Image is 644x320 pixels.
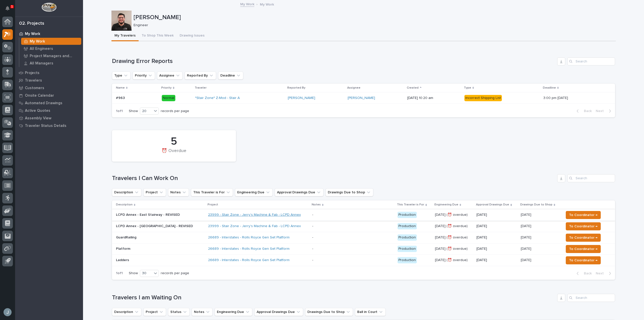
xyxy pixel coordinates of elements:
div: Production [397,234,417,241]
button: Drawings Due to Shop [305,308,353,316]
a: Traveler Status Details [15,122,83,129]
a: My Work [15,30,83,38]
p: Traveler [195,85,207,91]
div: 20 [140,109,152,114]
p: [DATE] [521,246,532,251]
p: Description [116,202,133,207]
span: Back [581,271,592,276]
p: 1 [11,5,13,8]
a: Automated Drawings [15,99,83,107]
div: Production [397,246,417,252]
h1: Drawing Error Reports [112,58,555,65]
p: All Managers [30,61,53,66]
button: Approval Drawings Due [275,188,324,196]
p: Engineering Due [434,202,458,207]
button: Priority [133,72,155,80]
span: Next [596,109,607,113]
p: [DATE] [476,258,517,262]
p: [DATE] [476,224,517,228]
p: [DATE] [476,247,517,251]
p: Approval Drawings Due [476,202,509,207]
p: LCPD Annex - East Stairway - REVISED [116,213,204,217]
p: records per page [161,271,189,275]
button: Approval Drawings Due [254,308,303,316]
p: Notes [312,202,321,207]
p: [DATE] [521,223,532,228]
button: Back [573,271,594,276]
p: [DATE] (⏰ overdue) [435,224,472,228]
tr: LCPD Annex - [GEOGRAPHIC_DATA] - REVISED23999 - Stair Zone - Jerry's Machine & Fab - LCPD Annex -... [112,221,615,232]
button: Engineering Due [215,308,252,316]
tr: Platform26689 - Interstates - Rolls Royce Gen Set Platform - Production[DATE] (⏰ overdue)[DATE][D... [112,243,615,255]
p: Show [129,271,138,275]
h1: Travelers I am Waiting On [112,294,555,301]
button: Ball in Court [355,308,386,316]
button: Assignee [157,72,183,80]
div: - [312,224,313,228]
div: ⏰ Overdue [120,148,227,159]
button: Next [594,271,615,276]
div: Notifications1 [6,6,13,14]
button: Notes [192,308,213,316]
a: Active Quotes [15,107,83,114]
a: [PERSON_NAME] [348,96,375,100]
p: 1 of 1 [112,267,127,279]
p: records per page [161,109,189,113]
p: GuardRailing [116,235,204,240]
div: - [312,247,313,251]
button: Project [143,308,166,316]
span: To Coordinator → [569,246,597,252]
p: Onsite Calendar [25,93,54,98]
button: To Coordinator → [566,256,601,264]
div: - [312,213,313,217]
p: This Traveler is For [397,202,424,207]
div: Production [397,223,417,229]
p: [DATE] (⏰ overdue) [435,213,472,217]
span: To Coordinator → [569,257,597,263]
div: Search [567,57,615,65]
p: [DATE] [521,234,532,240]
div: Production [397,212,417,218]
p: Active Quotes [25,109,50,113]
input: Search [567,174,615,182]
button: To Coordinator → [566,245,601,253]
a: All Managers [19,60,83,67]
p: Platform [116,247,204,251]
p: [DATE] (⏰ overdue) [435,258,472,262]
p: [DATE] [476,213,517,217]
div: 30 [140,271,152,276]
input: Search [567,294,615,302]
p: Reported By [287,85,305,91]
button: This Traveler is For [191,188,233,196]
a: All Engineers [19,45,83,52]
button: Description [112,188,141,196]
p: All Engineers [30,47,53,51]
button: Notifications [2,3,13,14]
button: Status [168,308,190,316]
p: [DATE] [521,257,532,262]
a: [PERSON_NAME] [288,96,315,100]
button: Type [112,72,131,80]
button: To Shop This Week [139,31,177,41]
p: Name [116,85,125,91]
p: #963 [116,95,126,100]
div: Production [397,257,417,263]
p: 1 of 1 [112,105,127,117]
a: Projects [15,69,83,77]
p: Projects [25,71,39,75]
p: Automated Drawings [25,101,62,105]
a: 26689 - Interstates - Rolls Royce Gen Set Platform [208,258,290,262]
p: [DATE] [521,212,532,217]
a: 23999 - Stair Zone - Jerry's Machine & Fab - LCPD Annex [208,224,301,228]
p: Customers [25,86,44,90]
a: Project Managers and Engineers [19,52,83,59]
button: Deadline [218,72,243,80]
p: Assignee [347,85,360,91]
div: - [312,235,313,240]
a: *Stair Zone* Z-Mod - Stair A [195,96,240,100]
p: LCPD Annex - [GEOGRAPHIC_DATA] - REVISED [116,224,204,228]
div: - [312,258,313,262]
a: My Work [19,38,83,45]
button: Engineering Due [235,188,273,196]
p: Ladders [116,258,204,262]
